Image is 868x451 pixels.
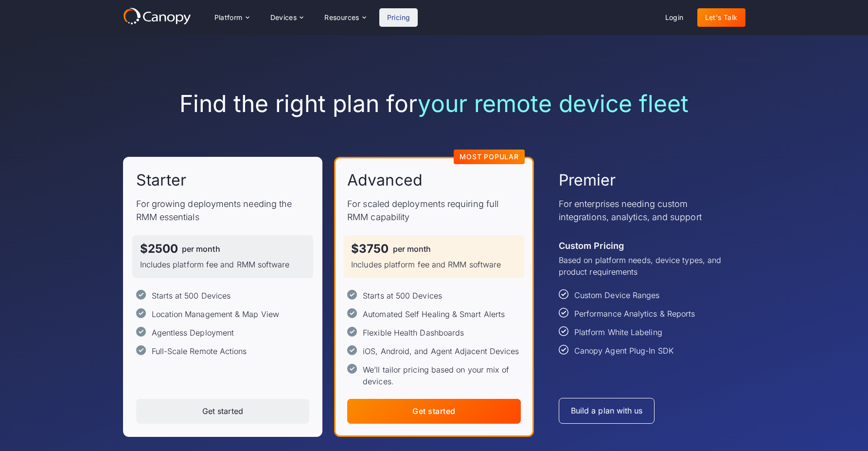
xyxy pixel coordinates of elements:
[152,345,247,357] div: Full-Scale Remote Actions
[418,89,689,118] span: your remote device fleet
[136,197,310,224] p: For growing deployments needing the RMM essentials
[363,345,519,357] div: iOS, Android, and Agent Adjacent Devices
[574,345,673,357] div: Canopy Agent Plug-In SDK
[152,327,234,338] div: Agentless Deployment
[351,243,389,255] div: $3750
[123,90,745,118] h1: Find the right plan for
[460,153,519,160] div: Most Popular
[136,399,310,424] a: Get started
[152,308,279,320] div: Location Management & Map View
[347,399,521,424] a: Get started
[574,289,660,301] div: Custom Device Ranges
[202,407,243,416] div: Get started
[347,170,423,190] h2: Advanced
[412,407,455,416] div: Get started
[697,8,745,27] a: Let's Talk
[140,243,178,255] div: $2500
[214,14,243,21] div: Platform
[182,245,220,253] div: per month
[559,197,732,224] p: For enterprises needing custom integrations, analytics, and support
[351,259,517,270] p: Includes platform fee and RMM software
[559,239,624,252] div: Custom Pricing
[270,14,297,21] div: Devices
[574,326,662,338] div: Platform White Labeling
[559,170,616,190] h2: Premier
[363,364,521,387] div: We’ll tailor pricing based on your mix of devices.
[393,245,431,253] div: per month
[379,8,418,27] a: Pricing
[657,8,691,27] a: Login
[559,254,732,278] p: Based on platform needs, device types, and product requirements
[136,170,187,190] h2: Starter
[363,327,464,338] div: Flexible Health Dashboards
[140,259,306,270] p: Includes platform fee and RMM software
[574,308,695,319] div: Performance Analytics & Reports
[324,14,359,21] div: Resources
[571,406,643,415] div: Build a plan with us
[347,197,521,224] p: For scaled deployments requiring full RMM capability
[559,398,655,424] a: Build a plan with us
[363,290,442,301] div: Starts at 500 Devices
[152,290,231,301] div: Starts at 500 Devices
[363,308,505,320] div: Automated Self Healing & Smart Alerts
